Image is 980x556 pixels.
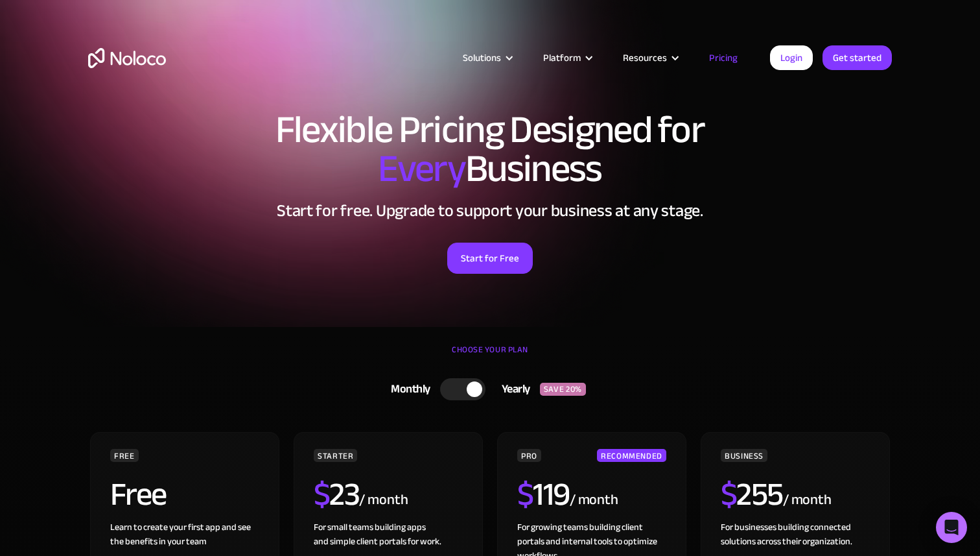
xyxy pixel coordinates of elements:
div: / month [570,490,618,511]
span: $ [314,464,330,525]
div: Solutions [447,49,527,66]
h2: Start for free. Upgrade to support your business at any stage. [88,201,892,221]
div: Solutions [463,49,501,66]
h1: Flexible Pricing Designed for Business [88,110,892,188]
a: home [88,48,166,68]
div: Monthly [375,380,440,399]
h2: 119 [517,478,570,511]
span: Every [378,132,465,205]
div: Platform [527,49,607,66]
div: FREE [110,449,139,462]
div: Resources [607,49,693,66]
div: BUSINESS [721,449,767,462]
div: CHOOSE YOUR PLAN [88,340,892,372]
a: Login [770,45,813,70]
h2: 255 [721,478,783,511]
span: $ [721,464,737,525]
a: Get started [822,45,892,70]
a: Start for Free [447,243,533,274]
h2: Free [110,478,167,511]
h2: 23 [314,478,360,511]
div: RECOMMENDED [597,449,666,462]
div: Resources [623,49,667,66]
div: Platform [543,49,581,66]
a: Pricing [693,49,754,66]
div: Yearly [485,380,540,399]
div: SAVE 20% [540,383,586,396]
div: PRO [517,449,541,462]
div: / month [359,490,408,511]
div: Open Intercom Messenger [936,512,967,543]
div: STARTER [314,449,357,462]
div: / month [783,490,832,511]
span: $ [517,464,533,525]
